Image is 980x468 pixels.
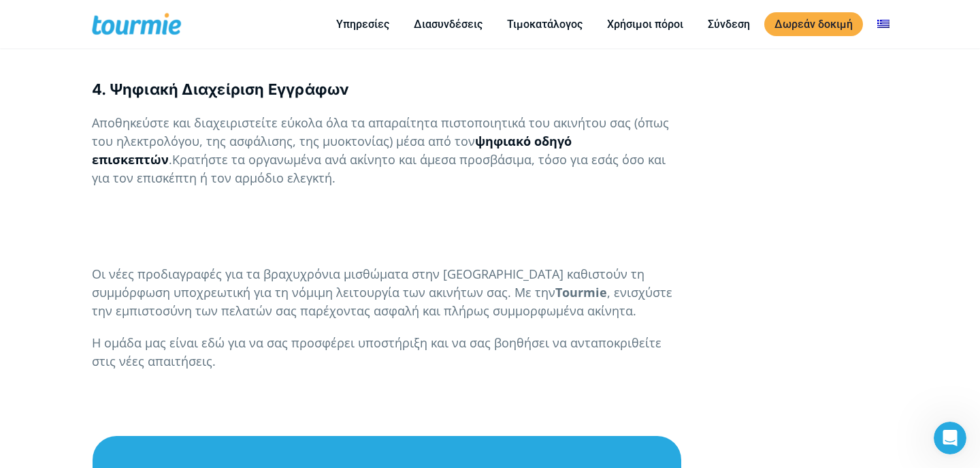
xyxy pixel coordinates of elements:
iframe: Intercom live chat [934,422,966,454]
span: Αποθηκεύστε και διαχειριστείτε εύκολα όλα τα απαραίτητα πιστοποιητικά του ακινήτου σας (όπως του ... [92,114,669,149]
a: Υπηρεσίες [326,16,399,33]
a: Χρήσιμοι πόροι [597,16,693,33]
p: . [92,114,682,187]
span: Κρατήστε τα οργανωμένα ανά ακίνητο και άμεσα προσβάσιμα, τόσο για εσάς όσο και για τον επισκέπτη ... [92,151,666,186]
b: Tourmie [555,284,607,300]
span: Οι νέες προδιαγραφές για τα βραχυχρόνια μισθώματα στην [GEOGRAPHIC_DATA] καθιστούν τη συμμόρφωση ... [92,266,644,300]
span: Η ομάδα μας είναι εδώ για να σας προσφέρει υποστήριξη και να σας βοηθήσει να ανταποκριθείτε στις ... [92,334,661,369]
b: 4. Ψηφιακή Διαχείριση Εγγράφων [92,80,350,98]
a: Διασυνδέσεις [404,16,493,33]
a: Δωρεάν δοκιμή [764,12,863,36]
a: Σύνδεση [698,16,760,33]
a: Τιμοκατάλογος [497,16,593,33]
span: , ενισχύστε την εμπιστοσύνη των πελατών σας παρέχοντας ασφαλή και πλήρως συμμορφωμένα ακίνητα. [92,284,672,319]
